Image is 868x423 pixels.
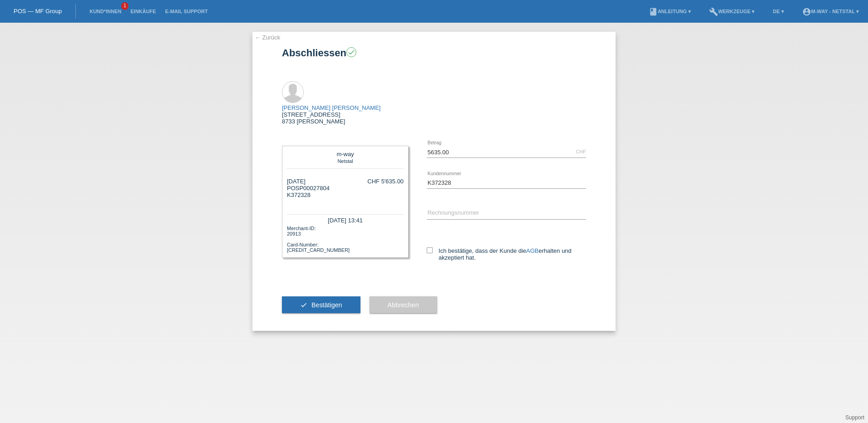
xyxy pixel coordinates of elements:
[427,247,586,261] label: Ich bestätige, dass der Kunde die erhalten und akzeptiert hat.
[705,9,759,14] a: buildWerkzeuge ▾
[311,301,342,309] span: Bestätigen
[768,9,788,14] a: DE ▾
[367,178,404,185] div: CHF 5'635.00
[289,151,401,157] div: m-way
[282,47,586,59] h1: Abschliessen
[14,8,62,15] a: POS — MF Group
[282,104,380,125] div: [STREET_ADDRESS] 8733 [PERSON_NAME]
[576,149,586,154] div: CHF
[289,157,401,164] div: Netstal
[526,247,538,254] a: AGB
[644,9,695,14] a: bookAnleitung ▾
[85,9,126,14] a: Kund*innen
[126,9,160,14] a: Einkäufe
[798,9,863,14] a: account_circlem-way - Netstal ▾
[121,2,128,10] span: 1
[287,225,404,253] div: Merchant-ID: 20913 Card-Number: [CREDIT_CARD_NUMBER]
[282,296,360,314] button: check Bestätigen
[649,7,658,16] i: book
[845,414,864,421] a: Support
[287,178,330,205] div: [DATE] POSP00027804
[388,301,419,309] span: Abbrechen
[300,301,307,309] i: check
[709,7,718,16] i: build
[802,7,811,16] i: account_circle
[347,48,355,56] i: check
[282,104,380,111] a: [PERSON_NAME] [PERSON_NAME]
[161,9,212,14] a: E-Mail Support
[287,214,404,225] div: [DATE] 13:41
[255,34,280,41] a: ← Zurück
[287,192,311,198] span: K372328
[370,296,437,314] button: Abbrechen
